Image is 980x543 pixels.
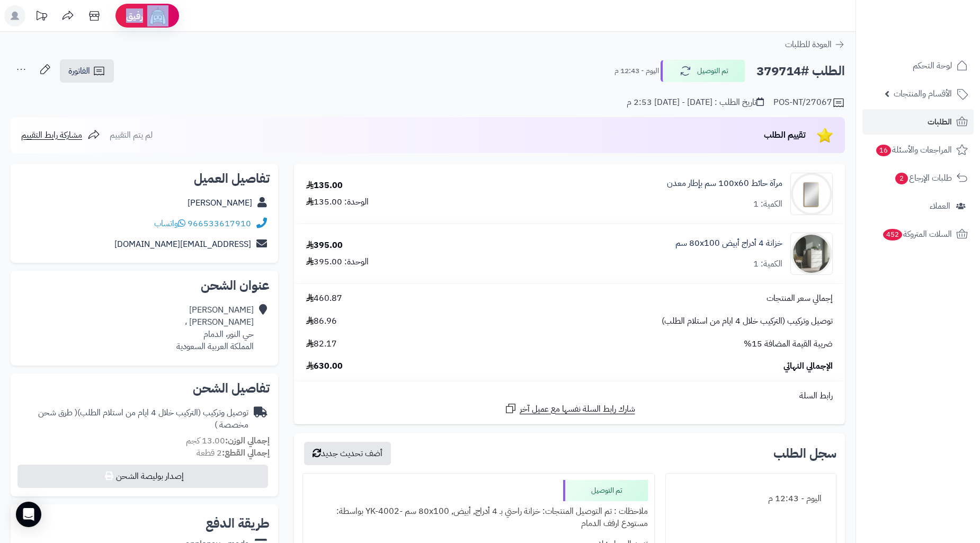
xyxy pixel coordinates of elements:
[306,292,342,305] span: 460.87
[186,434,270,447] small: 13.00 كجم
[627,96,764,109] div: تاريخ الطلب : [DATE] - [DATE] 2:53 م
[16,502,41,527] div: Open Intercom Messenger
[520,403,635,415] span: شارك رابط السلة نفسها مع عميل آخر
[19,407,248,431] div: توصيل وتركيب (التركيب خلال 4 ايام من استلام الطلب)
[504,402,635,415] a: شارك رابط السلة نفسها مع عميل آخر
[667,177,782,190] a: مرآة حائط 100x60 سم بإطار معدن
[862,109,974,135] a: الطلبات
[875,143,952,157] span: المراجعات والأسئلة
[883,229,902,241] span: 452
[309,501,648,534] div: ملاحظات : تم التوصيل المنتجات: خزانة راحتي بـ 4 أدراج, أبيض, ‎80x100 سم‏ -YK-4002 بواسطة: مستودع ...
[563,480,648,501] div: تم التوصيل
[791,233,832,275] img: 1747726046-1707226648187-1702539813673-122025464545-1000x1000-90x90.jpg
[19,279,270,292] h2: عنوان الشحن
[895,173,908,184] span: 2
[753,258,782,270] div: الكمية: 1
[188,197,252,209] a: [PERSON_NAME]
[206,517,270,530] h2: طريقة الدفع
[753,198,782,210] div: الكمية: 1
[19,382,270,395] h2: تفاصيل الشحن
[928,114,952,129] span: الطلبات
[894,86,952,101] span: الأقسام والمنتجات
[154,217,185,230] a: واتساب
[28,5,55,29] a: تحديثات المنصة
[675,237,782,250] a: خزانة 4 أدراج أبيض ‎80x100 سم‏
[862,137,974,163] a: المراجعات والأسئلة16
[114,238,251,251] a: [EMAIL_ADDRESS][DOMAIN_NAME]
[756,60,845,82] h2: الطلب #379714
[17,465,268,488] button: إصدار بوليصة الشحن
[306,338,337,350] span: 82.17
[126,10,143,22] span: رفيق
[785,38,845,51] a: العودة للطلبات
[147,5,168,26] img: ai-face.png
[614,66,659,76] small: اليوم - 12:43 م
[862,53,974,78] a: لوحة التحكم
[672,488,830,509] div: اليوم - 12:43 م
[930,199,950,213] span: العملاء
[176,304,254,352] div: [PERSON_NAME] [PERSON_NAME] ، حي النور، الدمام المملكة العربية السعودية
[744,338,833,350] span: ضريبة القيمة المضافة 15%
[783,360,833,372] span: الإجمالي النهائي
[298,390,841,402] div: رابط السلة
[21,129,82,141] span: مشاركة رابط التقييم
[304,442,391,465] button: أضف تحديث جديد
[882,227,952,242] span: السلات المتروكة
[661,60,745,82] button: تم التوصيل
[862,221,974,247] a: السلات المتروكة452
[773,447,836,460] h3: سجل الطلب
[306,239,343,252] div: 395.00
[197,447,270,459] small: 2 قطعة
[188,217,251,230] a: 966533617910
[662,315,833,327] span: توصيل وتركيب (التركيب خلال 4 ايام من استلام الطلب)
[306,315,337,327] span: 86.96
[306,256,369,268] div: الوحدة: 395.00
[306,360,343,372] span: 630.00
[110,129,153,141] span: لم يتم التقييم
[767,292,833,305] span: إجمالي سعر المنتجات
[785,38,832,51] span: العودة للطلبات
[791,173,832,215] img: 1701358424-gold100.60-90x90.jpg
[876,145,891,156] span: 16
[913,58,952,73] span: لوحة التحكم
[222,447,270,459] strong: إجمالي القطع:
[862,165,974,191] a: طلبات الإرجاع2
[764,129,806,141] span: تقييم الطلب
[60,59,114,83] a: الفاتورة
[773,96,845,109] div: POS-NT/27067
[21,129,100,141] a: مشاركة رابط التقييم
[19,172,270,185] h2: تفاصيل العميل
[306,196,369,208] div: الوحدة: 135.00
[38,406,248,431] span: ( طرق شحن مخصصة )
[225,434,270,447] strong: إجمالي الوزن:
[306,180,343,192] div: 135.00
[908,27,970,49] img: logo-2.png
[68,65,90,77] span: الفاتورة
[894,171,952,185] span: طلبات الإرجاع
[862,193,974,219] a: العملاء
